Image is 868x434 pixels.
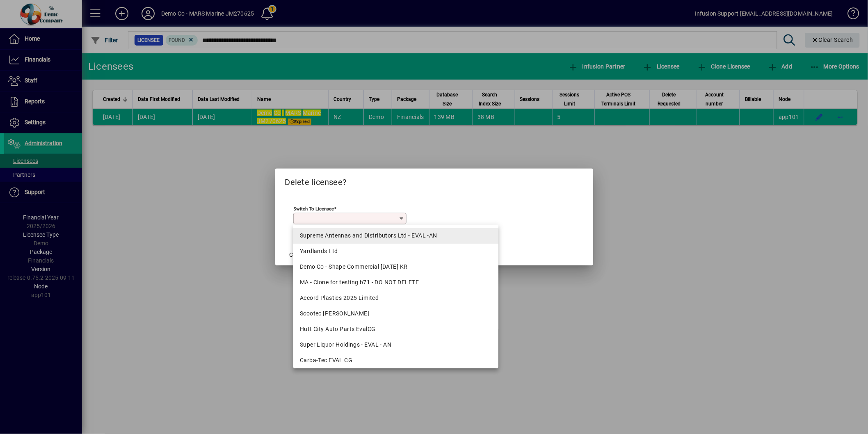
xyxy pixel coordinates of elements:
[300,247,492,256] div: Yardlands Ltd
[285,247,311,262] button: Cancel
[300,231,492,240] div: Supreme Antennas and Distributors Ltd - EVAL -AN
[293,322,498,337] mat-option: Hutt City Auto Parts EvalCG
[300,356,492,365] div: Carba-Tec EVAL CG
[300,325,492,333] div: Hutt City Auto Parts EvalCG
[300,309,492,318] div: Scootec [PERSON_NAME]
[293,259,498,275] mat-option: Demo Co - Shape Commercial 24JUN25 KR
[293,244,498,259] mat-option: Yardlands Ltd
[293,290,498,306] mat-option: Accord Plastics 2025 Limited
[275,169,593,192] h2: Delete licensee?
[293,228,498,244] mat-option: Supreme Antennas and Distributors Ltd - EVAL -AN
[293,275,498,290] mat-option: MA - Clone for testing b71 - DO NOT DELETE
[293,306,498,322] mat-option: Scootec Eval Cg
[293,353,498,368] mat-option: Carba-Tec EVAL CG
[300,278,492,287] div: MA - Clone for testing b71 - DO NOT DELETE
[300,294,492,302] div: Accord Plastics 2025 Limited
[293,337,498,353] mat-option: Super Liquor Holdings - EVAL - AN
[290,251,307,259] span: Cancel
[300,263,492,271] div: Demo Co - Shape Commercial [DATE] KR
[294,206,334,212] mat-label: Switch to licensee
[300,340,492,349] div: Super Liquor Holdings - EVAL - AN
